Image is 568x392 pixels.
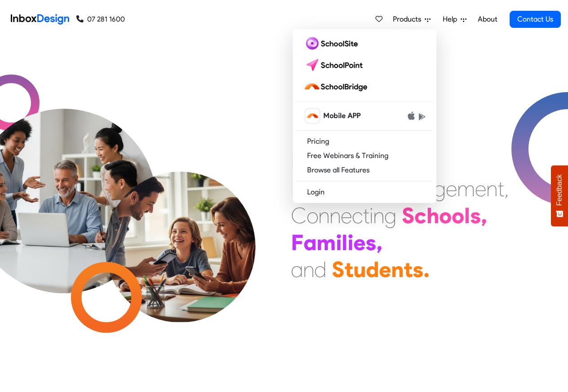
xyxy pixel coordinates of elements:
[353,229,365,256] div: e
[317,229,336,256] div: m
[342,229,348,256] div: l
[291,148,308,175] div: M
[291,229,304,256] div: F
[486,175,498,202] div: n
[446,175,457,202] div: e
[510,11,561,28] a: Contact Us
[414,202,427,229] div: c
[336,229,342,256] div: i
[307,202,318,229] div: o
[293,29,436,203] div: Products
[348,229,353,256] div: i
[379,256,391,283] div: e
[304,36,361,51] img: schoolsite logo
[475,175,486,202] div: e
[296,134,433,149] a: Pricing
[504,175,509,202] div: ,
[296,105,433,127] a: schoolbridge icon Mobile APP
[555,174,564,206] span: Feedback
[304,229,317,256] div: a
[305,109,320,123] img: schoolbridge icon
[314,256,326,283] div: d
[344,256,353,283] div: t
[389,10,434,28] a: Products
[464,202,470,229] div: l
[296,185,433,199] a: Login
[365,229,376,256] div: s
[376,229,383,256] div: ,
[393,14,425,25] span: Products
[291,256,303,283] div: a
[391,256,404,283] div: n
[481,202,487,229] div: ,
[470,202,481,229] div: s
[318,202,330,229] div: n
[366,256,379,283] div: d
[423,256,430,283] div: .
[363,202,370,229] div: t
[434,175,446,202] div: g
[291,148,509,283] div: Maximising Efficient & Engagement, Connecting Schools, Families, and Students.
[457,175,475,202] div: m
[291,202,307,229] div: C
[384,202,396,229] div: g
[402,202,414,229] div: S
[76,14,125,25] a: 07 281 1600
[404,256,413,283] div: t
[439,10,470,28] a: Help
[352,202,363,229] div: c
[303,256,314,283] div: n
[452,202,464,229] div: o
[330,202,341,229] div: n
[475,10,500,28] a: About
[304,58,367,72] img: schoolpoint logo
[291,175,302,202] div: E
[413,256,423,283] div: s
[296,163,433,177] a: Browse all Features
[551,165,568,226] button: Feedback - Show survey
[443,14,461,25] span: Help
[353,256,366,283] div: u
[86,134,274,322] img: parents_with_child.png
[370,202,373,229] div: i
[296,149,433,163] a: Free Webinars & Training
[341,202,352,229] div: e
[323,110,361,121] span: Mobile APP
[332,256,344,283] div: S
[427,202,439,229] div: h
[439,202,452,229] div: o
[304,79,371,94] img: schoolbridge logo
[498,175,504,202] div: t
[373,202,384,229] div: n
